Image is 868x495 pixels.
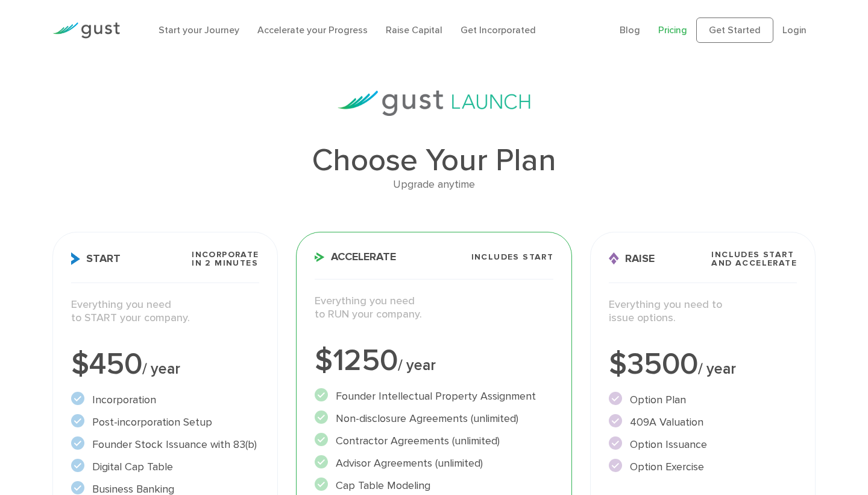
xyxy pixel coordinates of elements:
[461,24,536,36] a: Get Incorporated
[71,252,121,265] span: Start
[609,414,797,430] li: 409A Valuation
[471,253,554,261] span: Includes START
[315,433,554,449] li: Contractor Agreements (unlimited)
[609,252,655,265] span: Raise
[71,350,259,380] div: $450
[315,455,554,471] li: Advisor Agreements (unlimited)
[257,24,368,36] a: Accelerate your Progress
[142,360,180,378] span: / year
[386,24,442,36] a: Raise Capital
[71,298,259,325] p: Everything you need to START your company.
[52,145,816,176] h1: Choose Your Plan
[711,251,797,267] span: Includes START and ACCELERATE
[315,346,554,376] div: $1250
[315,388,554,404] li: Founder Intellectual Property Assignment
[609,252,619,265] img: Raise Icon
[609,459,797,475] li: Option Exercise
[609,392,797,408] li: Option Plan
[609,436,797,453] li: Option Issuance
[71,252,80,265] img: Start Icon X2
[338,91,530,116] img: gust-launch-logos.svg
[71,436,259,453] li: Founder Stock Issuance with 83(b)
[398,356,436,374] span: / year
[52,176,816,194] div: Upgrade anytime
[159,24,239,36] a: Start your Journey
[71,459,259,475] li: Digital Cap Table
[315,410,554,427] li: Non-disclosure Agreements (unlimited)
[315,477,554,494] li: Cap Table Modeling
[696,18,773,43] a: Get Started
[698,360,736,378] span: / year
[192,251,259,267] span: Incorporate in 2 Minutes
[315,252,396,263] span: Accelerate
[609,298,797,325] p: Everything you need to issue options.
[315,295,554,322] p: Everything you need to RUN your company.
[620,24,640,36] a: Blog
[782,24,807,36] a: Login
[315,252,325,262] img: Accelerate Icon
[658,24,687,36] a: Pricing
[52,22,120,39] img: Gust Logo
[71,414,259,430] li: Post-incorporation Setup
[609,350,797,380] div: $3500
[71,392,259,408] li: Incorporation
